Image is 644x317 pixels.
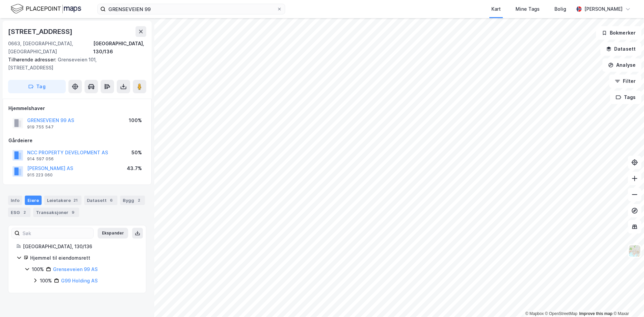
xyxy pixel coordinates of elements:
div: Gårdeiere [8,137,146,145]
div: 919 755 547 [27,124,54,130]
div: [STREET_ADDRESS] [8,26,74,37]
a: G99 Holding AS [61,278,98,283]
button: Bokmerker [596,26,641,40]
span: Tilhørende adresser: [8,57,58,62]
div: 100% [129,116,142,124]
div: 100% [40,277,52,285]
div: [GEOGRAPHIC_DATA], 130/136 [93,40,146,56]
button: Filter [609,74,641,88]
img: logo.f888ab2527a4732fd821a326f86c7f29.svg [11,3,81,15]
div: Bolig [554,5,566,13]
div: 2 [21,209,28,216]
div: Bygg [120,196,145,205]
div: 0663, [GEOGRAPHIC_DATA], [GEOGRAPHIC_DATA] [8,40,93,56]
div: 915 223 060 [27,172,53,178]
a: Improve this map [579,311,612,316]
input: Søk på adresse, matrikkel, gårdeiere, leietakere eller personer [106,4,277,14]
button: Datasett [600,42,641,56]
div: 43.7% [127,164,142,172]
div: 100% [32,265,44,273]
div: Hjemmelshaver [8,104,146,112]
a: Grenseveien 99 AS [53,266,98,272]
div: 6 [108,197,115,204]
button: Analyse [602,58,641,72]
div: Info [8,196,22,205]
iframe: Chat Widget [610,285,644,317]
button: Tags [610,91,641,104]
div: 50% [131,149,142,157]
div: ESG [8,208,31,217]
a: Mapbox [525,311,544,316]
div: Leietakere [44,196,82,205]
div: [PERSON_NAME] [584,5,623,13]
div: Eiere [25,196,42,205]
div: [GEOGRAPHIC_DATA], 130/136 [23,243,138,251]
button: Ekspander [98,228,128,239]
div: Datasett [84,196,117,205]
a: OpenStreetMap [545,311,578,316]
div: 9 [70,209,76,216]
button: Tag [8,80,66,93]
div: 2 [136,197,142,204]
div: Mine Tags [516,5,540,13]
input: Søk [20,228,93,238]
img: Z [628,245,641,257]
div: Kart [491,5,501,13]
div: 914 597 056 [27,156,54,162]
div: 21 [72,197,79,204]
div: Transaksjoner [33,208,79,217]
div: Grenseveien 101, [STREET_ADDRESS] [8,56,141,72]
div: Hjemmel til eiendomsrett [30,254,138,262]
